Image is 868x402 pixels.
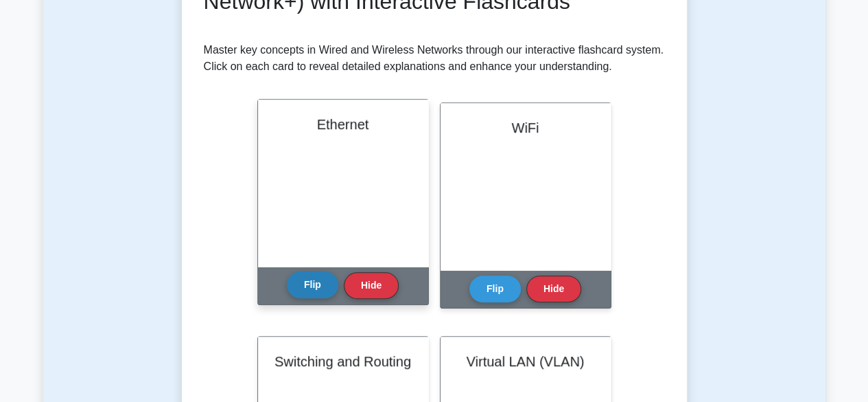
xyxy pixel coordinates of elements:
h2: Virtual LAN (VLAN) [457,353,594,370]
button: Hide [344,272,399,299]
h2: WiFi [457,120,594,136]
h2: Switching and Routing [274,353,412,370]
button: Flip [287,271,338,298]
button: Hide [526,276,581,302]
p: Master key concepts in Wired and Wireless Networks through our interactive flashcard system. Clic... [204,42,665,75]
h2: Ethernet [274,116,412,133]
button: Flip [469,276,521,302]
